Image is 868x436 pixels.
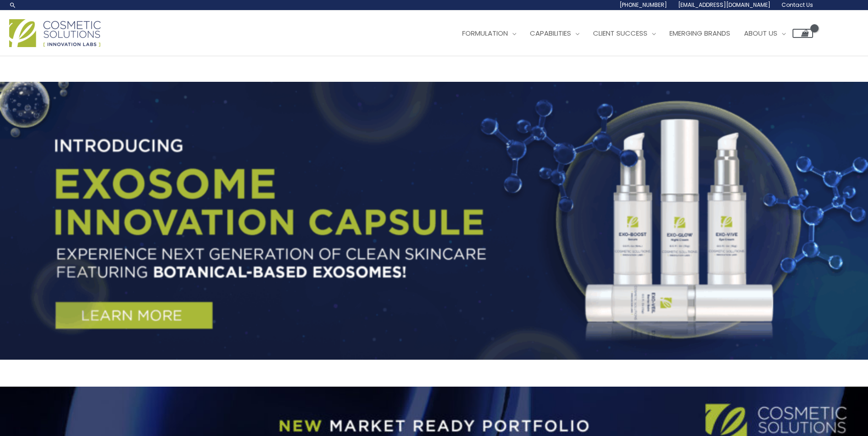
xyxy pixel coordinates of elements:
[782,1,813,9] span: Contact Us
[620,1,667,9] span: [PHONE_NUMBER]
[663,20,737,47] a: Emerging Brands
[523,20,586,47] a: Capabilities
[9,1,16,9] a: Search icon link
[455,20,523,47] a: Formulation
[669,28,730,38] span: Emerging Brands
[737,20,793,47] a: About Us
[9,19,101,47] img: Cosmetic Solutions Logo
[678,1,771,9] span: [EMAIL_ADDRESS][DOMAIN_NAME]
[462,28,508,38] span: Formulation
[448,20,813,47] nav: Site Navigation
[744,28,777,38] span: About Us
[793,29,813,38] a: View Shopping Cart, empty
[586,20,663,47] a: Client Success
[593,28,647,38] span: Client Success
[530,28,571,38] span: Capabilities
